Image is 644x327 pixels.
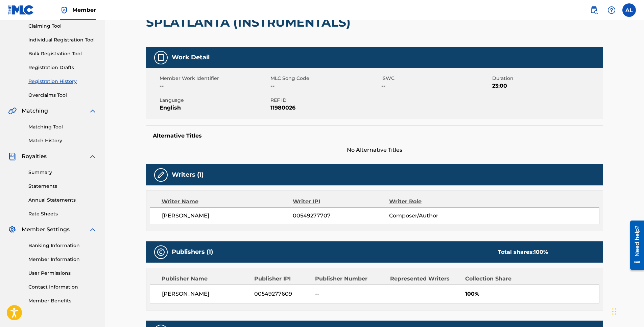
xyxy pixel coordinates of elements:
img: Matching [8,107,17,115]
span: 00549277609 [254,290,310,298]
a: Summary [28,169,97,176]
a: Statements [28,183,97,190]
span: [PERSON_NAME] [162,290,249,298]
a: Public Search [587,3,601,17]
span: 100% [465,290,599,298]
span: -- [381,82,491,90]
img: Member Settings [8,226,16,234]
a: Overclaims Tool [28,92,97,99]
a: Annual Statements [28,197,97,204]
span: Member [72,6,96,14]
a: Bulk Registration Tool [28,50,97,57]
div: Help [605,3,618,17]
img: expand [89,152,97,160]
img: Work Detail [157,54,165,62]
img: Writers [157,171,165,179]
a: Rate Sheets [28,210,97,217]
div: Publisher IPI [254,275,310,283]
a: User Permissions [28,270,97,277]
img: Royalties [8,152,16,160]
a: Matching Tool [28,123,97,130]
img: expand [89,107,97,115]
span: 23:00 [492,82,601,90]
img: Top Rightsholder [60,6,68,14]
a: Registration History [28,78,97,85]
img: help [607,6,616,14]
iframe: Chat Widget [610,295,644,327]
span: No Alternative Titles [146,146,603,154]
span: Member Work Identifier [160,75,269,82]
iframe: Resource Center [625,218,644,272]
span: -- [160,82,269,90]
img: Publishers [157,248,165,256]
span: 100 % [534,249,548,255]
img: search [590,6,598,14]
h2: SPLATLANTA (INSTRUMENTALS) [146,15,354,30]
span: -- [315,290,385,298]
div: User Menu [622,3,636,17]
span: Matching [22,107,48,115]
span: Member Settings [22,226,70,234]
span: Composer/Author [389,212,477,220]
h5: Alternative Titles [153,132,596,139]
span: MLC Song Code [270,75,380,82]
a: Member Information [28,256,97,263]
h5: Work Detail [172,54,210,61]
div: Total shares: [498,248,548,256]
div: Writer IPI [293,198,389,206]
span: Language [160,97,269,104]
span: -- [270,82,380,90]
h5: Writers (1) [172,171,204,179]
div: Writer Role [389,198,477,206]
div: Drag [612,301,616,322]
span: Duration [492,75,601,82]
div: Collection Share [465,275,531,283]
div: Writer Name [162,198,293,206]
a: Contact Information [28,284,97,291]
span: REF ID [270,97,380,104]
span: English [160,104,269,112]
div: Publisher Number [315,275,385,283]
a: Member Benefits [28,297,97,304]
a: Claiming Tool [28,23,97,30]
h5: Publishers (1) [172,248,213,256]
img: MLC Logo [8,5,34,15]
span: 00549277707 [293,212,389,220]
a: Registration Drafts [28,64,97,71]
span: Royalties [22,152,47,160]
a: Individual Registration Tool [28,36,97,43]
span: [PERSON_NAME] [162,212,293,220]
span: 11980026 [270,104,380,112]
span: ISWC [381,75,491,82]
img: expand [89,226,97,234]
a: Match History [28,137,97,144]
div: Publisher Name [162,275,249,283]
a: Banking Information [28,242,97,249]
div: Represented Writers [390,275,460,283]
